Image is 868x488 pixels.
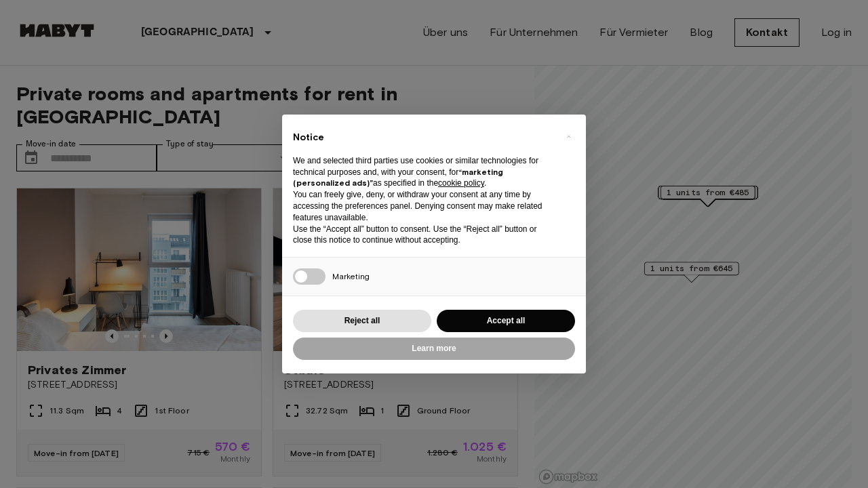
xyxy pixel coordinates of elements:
[293,167,503,188] strong: “marketing (personalized ads)”
[293,189,553,223] p: You can freely give, deny, or withdraw your consent at any time by accessing the preferences pane...
[293,155,553,189] p: We and selected third parties use cookies or similar technologies for technical purposes and, wit...
[293,224,553,247] p: Use the “Accept all” button to consent. Use the “Reject all” button or close this notice to conti...
[293,310,431,332] button: Reject all
[332,271,370,281] span: Marketing
[437,310,575,332] button: Accept all
[438,178,484,188] a: cookie policy
[557,125,579,147] button: Close this notice
[293,131,553,144] h2: Notice
[293,338,575,360] button: Learn more
[566,128,571,144] span: ×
